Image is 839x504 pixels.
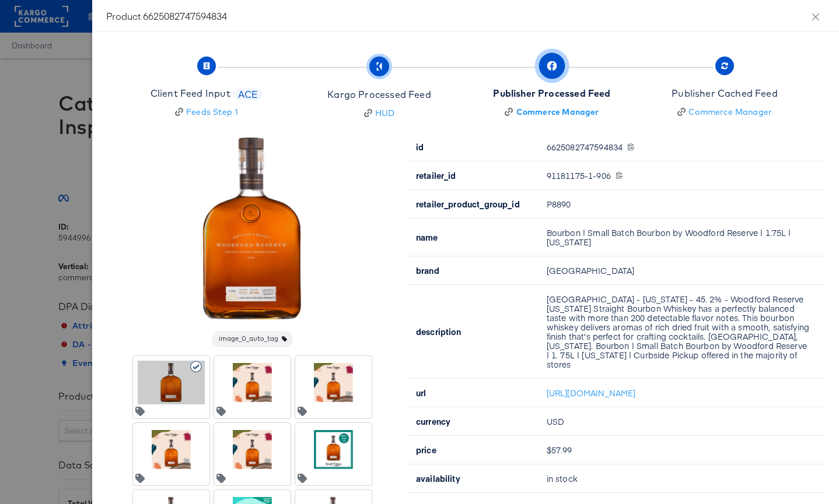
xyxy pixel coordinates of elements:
a: Feeds Step 1 [151,106,263,118]
button: Client Feed InputACEFeeds Step 1 [116,46,298,132]
div: Feeds Step 1 [186,106,238,118]
div: HUD [375,107,395,119]
td: [GEOGRAPHIC_DATA] - [US_STATE] - 45. 2% - Woodford Reserve [US_STATE] Straight Bourbon Whiskey ha... [537,285,825,379]
b: currency [416,415,450,427]
span: ACE [233,88,263,101]
b: retailer_id [416,170,456,181]
div: Commerce Manager [516,106,599,118]
b: name [416,231,438,243]
td: USD [537,407,825,436]
td: Bourbon | Small Batch Bourbon by Woodford Reserve | 1.75L | [US_STATE] [537,218,825,256]
a: Commerce Manager [672,106,778,118]
button: Publisher Cached FeedCommerce Manager [634,46,816,132]
span: image_0_auto_tag [212,334,293,344]
b: brand [416,265,439,276]
div: 6625082747594834 [547,142,811,151]
b: id [416,141,424,153]
b: retailer_product_group_id [416,198,520,210]
a: HUD [327,107,431,119]
b: price [416,444,436,456]
span: close [811,12,820,22]
td: in stock [537,464,825,493]
td: P8890 [537,190,825,218]
b: url [416,387,426,399]
b: description [416,326,462,337]
a: [URL][DOMAIN_NAME] [547,387,636,399]
div: Client Feed Input [151,87,230,100]
div: Product 6625082747594834 [106,9,825,22]
td: $57.99 [537,436,825,464]
td: [GEOGRAPHIC_DATA] [537,256,825,285]
button: Publisher Processed FeedCommerce Manager [461,46,643,132]
div: Kargo Processed Feed [327,88,431,101]
b: availability [416,473,460,484]
div: Commerce Manager [688,106,772,118]
div: Publisher Processed Feed [493,87,610,100]
a: Commerce Manager [493,106,610,118]
button: Kargo Processed FeedHUD [288,46,470,133]
div: Publisher Cached Feed [672,87,778,100]
div: 91181175-1-906 [547,171,811,180]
